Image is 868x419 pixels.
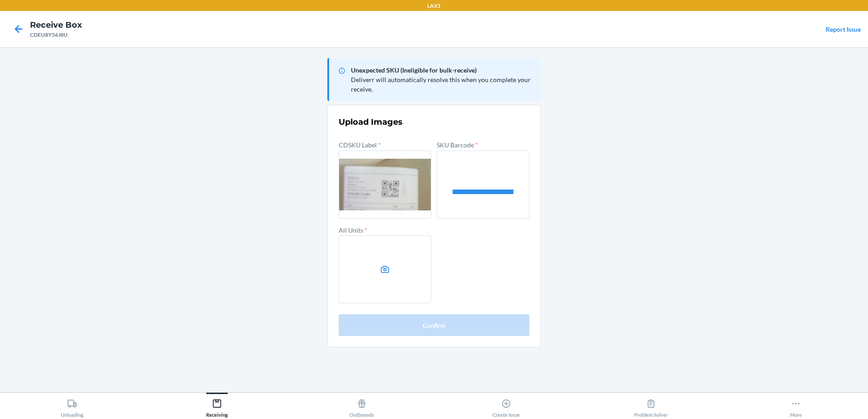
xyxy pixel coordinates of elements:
[145,393,290,418] button: Receiving
[339,141,381,149] label: CDSKU Label
[427,2,441,10] p: LAX1
[826,25,861,33] a: Report Issue
[206,395,228,418] div: Receiving
[634,395,668,418] div: Problem Solver
[723,393,868,418] button: More
[61,395,84,418] div: Unloading
[434,393,579,418] button: Create Issue
[493,395,520,418] div: Create Issue
[339,314,529,336] button: Confirm
[790,395,802,418] div: More
[351,75,533,94] p: Deliverr will automatically resolve this when you complete your receive.
[30,19,82,31] h4: Receive Box
[339,226,367,234] label: All Units
[351,65,533,75] p: Unexpected SKU (Ineligible for bulk-receive)
[350,395,374,418] div: Outbounds
[289,393,434,418] button: Outbounds
[30,31,82,39] div: CDEU8Y56J8U
[437,141,478,149] label: SKU Barcode
[579,393,724,418] button: Problem Solver
[339,116,529,128] h3: Upload Images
